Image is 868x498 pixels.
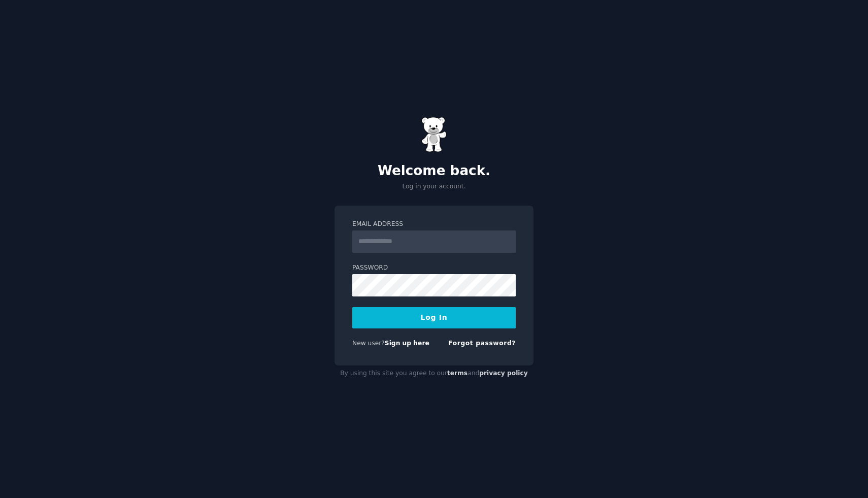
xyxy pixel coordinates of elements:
a: terms [447,370,468,377]
a: Sign up here [385,340,429,347]
img: Gummy Bear [421,117,447,152]
h2: Welcome back. [335,163,533,179]
label: Password [352,263,516,273]
a: Forgot password? [448,340,516,347]
a: privacy policy [479,370,528,377]
span: New user? [352,340,385,347]
label: Email Address [352,220,516,229]
p: Log in your account. [335,182,533,191]
div: By using this site you agree to our and [335,366,533,382]
button: Log In [352,307,516,328]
